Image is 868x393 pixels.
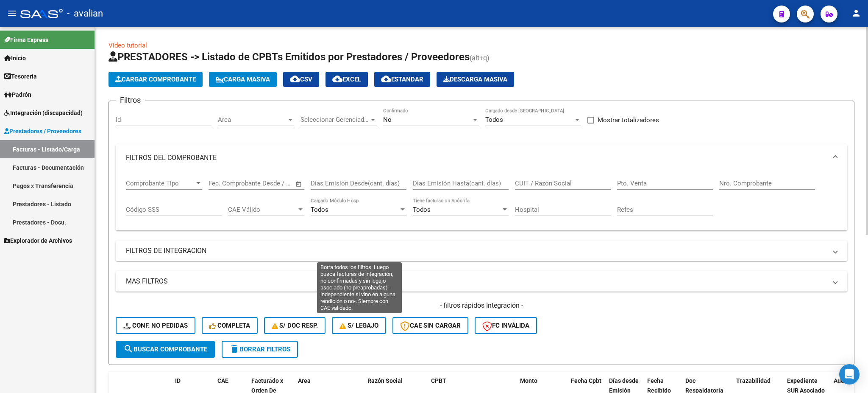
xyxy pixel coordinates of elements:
[300,116,369,124] span: Seleccionar Gerenciador
[598,115,659,125] span: Mostrar totalizadores
[4,53,26,63] span: Inicio
[116,241,847,261] mat-expansion-panel-header: FILTROS DE INTEGRACION
[175,377,181,384] span: ID
[116,301,847,310] h4: - filtros rápidos Integración -
[4,126,81,136] span: Prestadores / Proveedores
[67,4,103,23] span: - avalian
[4,35,48,45] span: Firma Express
[374,72,430,87] button: Estandar
[218,116,287,124] span: Area
[431,377,446,384] span: CPBT
[222,341,298,358] button: Borrar Filtros
[116,341,215,358] button: Buscar Comprobante
[520,377,537,384] span: Monto
[482,322,529,329] span: FC Inválida
[332,74,342,84] mat-icon: cloud_download
[381,76,423,83] span: Estandar
[108,42,147,49] a: Video tutorial
[108,72,203,87] button: Cargar Comprobante
[229,345,290,353] span: Borrar Filtros
[264,317,326,334] button: S/ Doc Resp.
[339,322,378,329] span: S/ legajo
[115,76,196,83] span: Cargar Comprobante
[851,8,861,18] mat-icon: person
[571,377,601,384] span: Fecha Cpbt
[116,171,847,231] div: FILTROS DEL COMPROBANTE
[126,277,827,286] mat-panel-title: MAS FILTROS
[126,180,195,187] span: Comprobante Tipo
[216,76,270,83] span: Carga Masiva
[4,236,72,245] span: Explorador de Archivos
[437,72,514,87] button: Descarga Masiva
[250,180,292,187] input: Fecha fin
[209,72,277,87] button: Carga Masiva
[4,72,37,81] span: Tesorería
[209,180,243,187] input: Fecha inicio
[209,322,250,329] span: Completa
[470,54,490,62] span: (alt+q)
[123,344,134,354] mat-icon: search
[383,116,392,124] span: No
[7,8,17,18] mat-icon: menu
[116,144,847,171] mat-expansion-panel-header: FILTROS DEL COMPROBANTE
[123,345,207,353] span: Buscar Comprobante
[332,76,361,83] span: EXCEL
[381,74,391,84] mat-icon: cloud_download
[834,377,859,384] span: Auditoria
[217,377,228,384] span: CAE
[443,76,507,83] span: Descarga Masiva
[485,116,503,124] span: Todos
[272,322,318,329] span: S/ Doc Resp.
[123,322,188,329] span: Conf. no pedidas
[400,322,461,329] span: CAE SIN CARGAR
[126,246,827,255] mat-panel-title: FILTROS DE INTEGRACION
[116,317,195,334] button: Conf. no pedidas
[367,377,403,384] span: Razón Social
[413,206,431,213] span: Todos
[311,206,328,213] span: Todos
[4,90,31,99] span: Padrón
[290,76,312,83] span: CSV
[4,108,83,118] span: Integración (discapacidad)
[325,72,368,87] button: EXCEL
[332,317,386,334] button: S/ legajo
[126,153,827,163] mat-panel-title: FILTROS DEL COMPROBANTE
[294,179,304,189] button: Open calendar
[108,51,470,63] span: PRESTADORES -> Listado de CPBTs Emitidos por Prestadores / Proveedores
[116,94,145,106] h3: Filtros
[228,206,297,213] span: CAE Válido
[839,364,860,385] div: Open Intercom Messenger
[475,317,537,334] button: FC Inválida
[290,74,300,84] mat-icon: cloud_download
[283,72,319,87] button: CSV
[116,271,847,292] mat-expansion-panel-header: MAS FILTROS
[229,344,239,354] mat-icon: delete
[736,377,771,384] span: Trazabilidad
[202,317,258,334] button: Completa
[437,72,514,87] app-download-masive: Descarga masiva de comprobantes (adjuntos)
[298,377,311,384] span: Area
[392,317,468,334] button: CAE SIN CARGAR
